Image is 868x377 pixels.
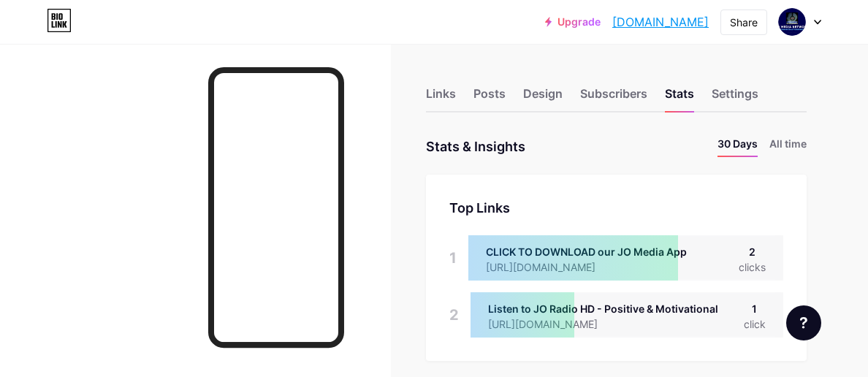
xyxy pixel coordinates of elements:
div: Design [523,85,563,111]
div: Share [730,15,758,30]
div: Top Links [449,198,783,218]
li: All time [769,136,807,157]
div: [URL][DOMAIN_NAME] [488,316,718,332]
div: click [744,316,766,332]
li: 30 Days [717,136,758,157]
a: [DOMAIN_NAME] [612,13,709,31]
div: Posts [473,85,506,111]
div: Stats [665,85,694,111]
a: Upgrade [545,16,601,28]
div: Subscribers [580,85,647,111]
div: Links [426,85,456,111]
div: Stats & Insights [426,136,525,157]
div: 2 [739,244,766,259]
div: 2 [449,292,459,338]
div: clicks [739,259,766,275]
div: Settings [712,85,758,111]
div: 1 [449,235,457,281]
div: 1 [744,301,766,316]
img: JO Media Network TT [778,8,806,36]
div: Listen to JO Radio HD - Positive & Motivational [488,301,718,316]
